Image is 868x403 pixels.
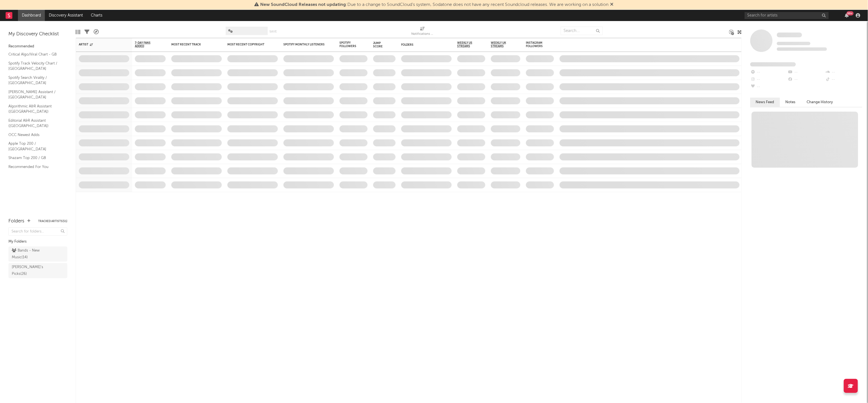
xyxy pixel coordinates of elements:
[8,75,62,86] a: Spotify Search Virality / [GEOGRAPHIC_DATA]
[561,27,603,35] input: Search...
[373,42,387,48] div: Jump Score
[87,10,106,21] a: Charts
[8,132,62,138] a: OCC Newest Adds
[411,31,434,38] div: Notifications (Artist)
[8,51,62,57] a: Critical Algo/Viral Chart - GB
[750,76,788,83] div: --
[777,33,802,37] span: Some Artist
[750,83,788,91] div: --
[788,76,825,83] div: --
[457,41,477,48] span: Weekly US Streams
[847,11,854,15] div: 99 +
[76,24,80,40] div: Edit Columns
[45,10,87,21] a: Discovery Assistant
[750,62,796,66] span: Fans Added by Platform
[79,43,121,46] div: Artist
[745,12,829,19] input: Search for artists
[8,263,67,278] a: [PERSON_NAME]'s Picks(26)
[777,32,802,38] a: Some Artist
[788,69,825,76] div: --
[777,47,827,51] span: 0 fans last week
[283,43,325,46] div: Spotify Monthly Listeners
[801,98,839,107] button: Change History
[8,103,62,115] a: Algorithmic A&R Assistant ([GEOGRAPHIC_DATA])
[8,89,62,100] a: [PERSON_NAME] Assistant / [GEOGRAPHIC_DATA]
[18,10,45,21] a: Dashboard
[8,247,67,262] a: Bands - New Music(14)
[8,227,67,236] input: Search for folders...
[825,76,862,83] div: --
[491,41,512,48] span: Weekly UK Streams
[8,118,62,129] a: Editorial A&R Assistant ([GEOGRAPHIC_DATA])
[260,3,346,7] span: New SoundCloud Releases not updating
[526,41,546,48] div: Instagram Followers
[780,98,801,107] button: Notes
[825,69,862,76] div: --
[777,42,811,45] span: Tracking Since: [DATE]
[12,264,51,277] div: [PERSON_NAME]'s Picks ( 26 )
[8,43,67,50] div: Recommended
[411,24,434,40] div: Notifications (Artist)
[38,220,67,223] button: Tracked Artists(51)
[610,3,614,7] span: Dismiss
[260,3,609,7] span: : Due to a change to SoundCloud's system, Sodatone does not have any recent Soundcloud releases. ...
[8,164,62,170] a: Recommended For You
[135,41,157,48] span: 7-Day Fans Added
[845,13,849,18] button: 99+
[227,43,269,46] div: Most Recent Copyright
[8,238,67,245] div: My Folders
[94,24,99,40] div: A&R Pipeline
[401,43,443,47] div: Folders
[8,155,62,161] a: Shazam Top 200 / GB
[84,24,89,40] div: Filters
[8,141,62,152] a: Apple Top 200 / [GEOGRAPHIC_DATA]
[8,60,62,72] a: Spotify Track Velocity Chart / [GEOGRAPHIC_DATA]
[750,98,780,107] button: News Feed
[12,247,51,261] div: Bands - New Music ( 14 )
[340,41,359,48] div: Spotify Followers
[8,218,24,225] div: Folders
[171,43,213,46] div: Most Recent Track
[270,30,277,33] button: Save
[750,69,788,76] div: --
[8,31,67,38] div: My Discovery Checklist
